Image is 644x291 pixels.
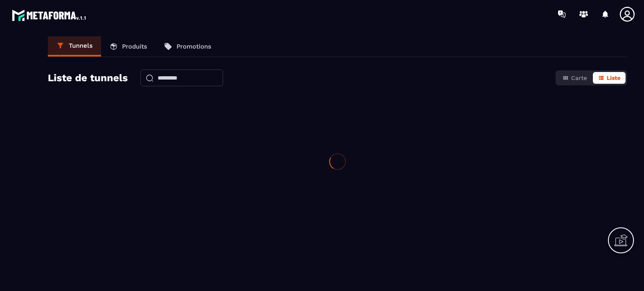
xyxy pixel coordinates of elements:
[571,75,587,81] span: Carte
[607,75,621,81] span: Liste
[69,42,93,49] p: Tunnels
[101,36,156,57] a: Produits
[156,36,220,57] a: Promotions
[48,36,101,57] a: Tunnels
[122,43,147,50] p: Produits
[557,72,592,84] button: Carte
[48,70,128,86] h2: Liste de tunnels
[12,8,87,23] img: logo
[177,43,211,50] p: Promotions
[593,72,626,84] button: Liste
